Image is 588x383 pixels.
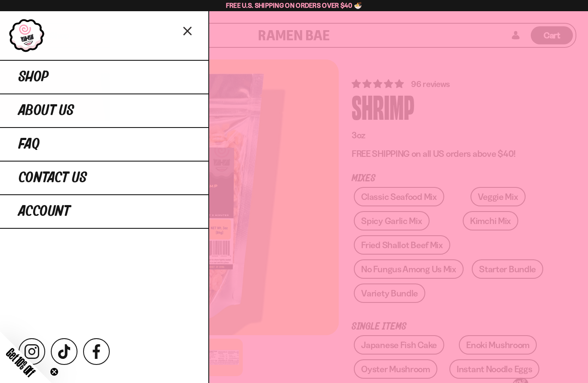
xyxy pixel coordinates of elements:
span: Free U.S. Shipping on Orders over $40 🍜 [226,1,362,9]
span: Contact Us [19,170,87,186]
span: Get 10% Off [4,346,37,379]
button: Close menu [180,23,195,38]
span: FAQ [19,137,40,152]
span: Shop [19,69,49,85]
span: About Us [19,103,74,118]
button: Close teaser [50,367,59,376]
span: Account [19,204,70,219]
